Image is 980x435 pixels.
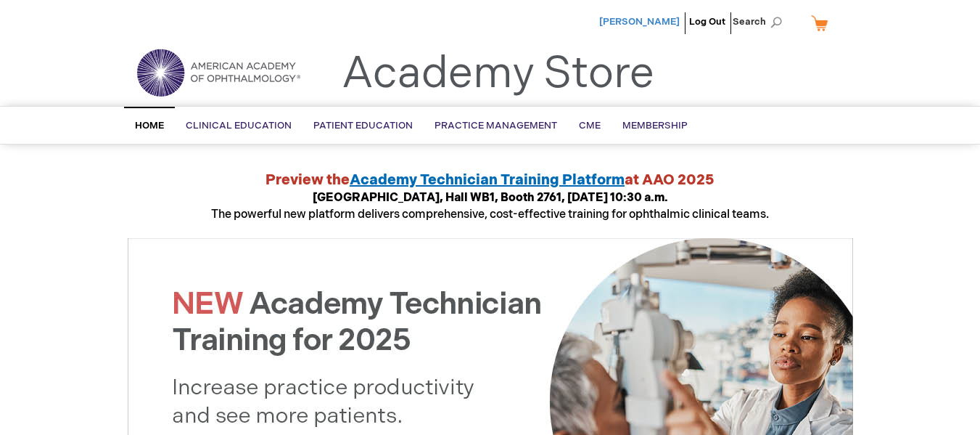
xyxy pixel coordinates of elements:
span: Clinical Education [186,120,292,131]
a: Log Out [689,16,725,28]
a: Academy Technician Training Platform [350,171,625,189]
span: Search [733,7,788,36]
strong: [GEOGRAPHIC_DATA], Hall WB1, Booth 2761, [DATE] 10:30 a.m. [313,191,668,205]
strong: Preview the at AAO 2025 [265,171,715,189]
span: The powerful new platform delivers comprehensive, cost-effective training for ophthalmic clinical... [211,191,769,221]
span: Membership [622,120,688,131]
a: Academy Store [342,48,654,100]
span: Patient Education [313,120,413,131]
span: CME [579,120,601,131]
a: [PERSON_NAME] [599,16,680,28]
span: Home [135,120,164,131]
span: Practice Management [435,120,557,131]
